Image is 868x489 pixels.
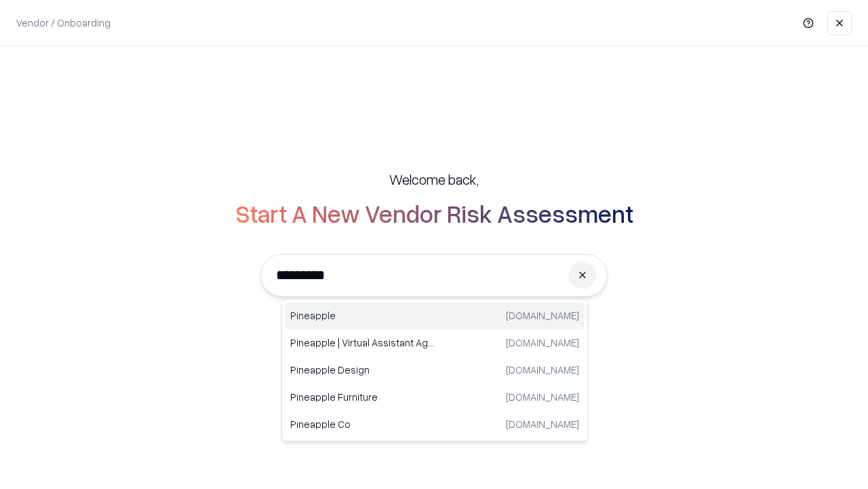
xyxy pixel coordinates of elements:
p: Pineapple | Virtual Assistant Agency [290,336,435,350]
div: Suggestions [281,299,588,441]
p: [DOMAIN_NAME] [506,308,579,323]
h2: Start A New Vendor Risk Assessment [235,200,633,227]
p: Vendor / Onboarding [16,16,111,30]
p: [DOMAIN_NAME] [506,336,579,350]
p: [DOMAIN_NAME] [506,390,579,404]
p: [DOMAIN_NAME] [506,417,579,431]
p: [DOMAIN_NAME] [506,363,579,377]
p: Pineapple Furniture [290,390,435,404]
h5: Welcome back, [389,170,479,189]
p: Pineapple [290,308,435,323]
p: Pineapple Co [290,417,435,431]
p: Pineapple Design [290,363,435,377]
